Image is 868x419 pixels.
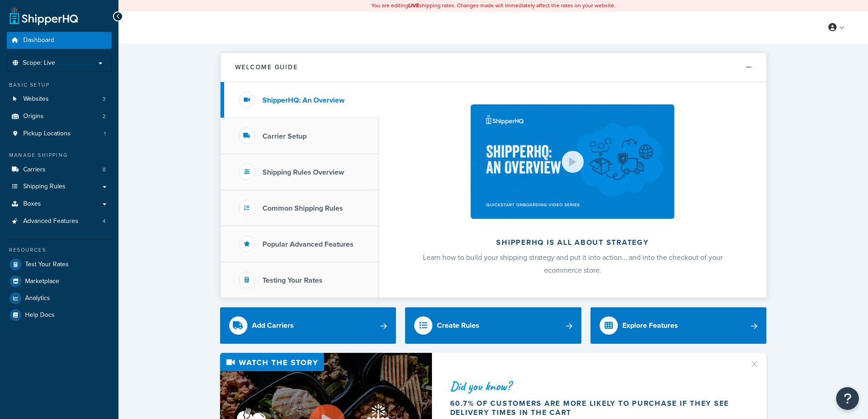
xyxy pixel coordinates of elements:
[408,1,419,10] b: LIVE
[23,130,71,138] span: Pickup Locations
[220,307,396,344] a: Add Carriers
[7,125,112,142] li: Pickup Locations
[7,196,112,212] a: Boxes
[103,166,106,174] span: 8
[622,319,678,332] div: Explore Features
[103,113,106,120] span: 2
[221,53,766,82] button: Welcome Guide
[235,64,298,71] h2: Welcome Guide
[423,252,723,275] span: Learn how to build your shipping strategy and put it into action… and into the checkout of your e...
[7,32,112,49] a: Dashboard
[262,276,323,285] h3: Testing Your Rates
[23,36,54,44] span: Dashboard
[437,319,479,332] div: Create Rules
[23,59,55,67] span: Scope: Live
[403,238,742,247] h2: ShipperHQ is all about strategy
[23,166,46,174] span: Carriers
[7,178,112,195] a: Shipping Rules
[7,213,112,230] a: Advanced Features4
[7,81,112,89] div: Basic Setup
[25,278,59,285] span: Marketplace
[7,161,112,178] a: Carriers8
[23,183,66,191] span: Shipping Rules
[7,151,112,159] div: Manage Shipping
[7,246,112,254] div: Resources
[25,295,50,302] span: Analytics
[262,168,344,176] h3: Shipping Rules Overview
[7,108,112,125] li: Origins
[262,132,307,140] h3: Carrier Setup
[262,96,344,104] h3: ShipperHQ: An Overview
[7,307,112,323] a: Help Docs
[25,261,69,269] span: Test Your Rates
[405,307,581,344] a: Create Rules
[471,104,674,219] img: ShipperHQ is all about strategy
[7,256,112,273] a: Test Your Rates
[7,91,112,108] a: Websites3
[262,240,354,248] h3: Popular Advanced Features
[836,387,859,410] button: Open Resource Center
[103,95,106,103] span: 3
[262,204,343,212] h3: Common Shipping Rules
[7,290,112,306] a: Analytics
[23,200,41,208] span: Boxes
[23,113,44,120] span: Origins
[23,95,49,103] span: Websites
[7,213,112,230] li: Advanced Features
[7,91,112,108] li: Websites
[591,307,767,344] a: Explore Features
[7,108,112,125] a: Origins2
[7,161,112,178] li: Carriers
[7,125,112,142] a: Pickup Locations1
[104,130,106,138] span: 1
[252,319,294,332] div: Add Carriers
[450,380,738,393] div: Did you know?
[450,399,738,417] div: 60.7% of customers are more likely to purchase if they see delivery times in the cart
[7,273,112,290] a: Marketplace
[23,217,78,225] span: Advanced Features
[103,217,106,225] span: 4
[25,311,55,319] span: Help Docs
